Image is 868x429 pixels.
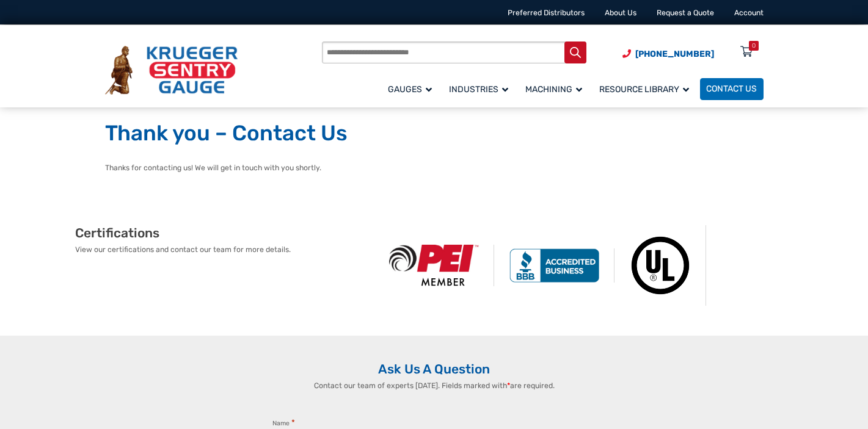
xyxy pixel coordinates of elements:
[605,9,636,17] a: About Us
[374,245,495,286] img: PEI Member
[599,84,689,95] span: Resource Library
[75,225,374,241] h2: Certifications
[519,76,593,101] a: Machining
[105,361,764,377] h2: Ask Us A Question
[700,78,764,100] a: Contact Us
[494,248,615,283] img: BBB
[752,41,756,51] div: 0
[734,9,764,17] a: Account
[272,417,295,429] legend: Name
[105,46,238,95] img: Krueger Sentry Gauge
[706,84,757,95] span: Contact Us
[657,9,714,17] a: Request a Quote
[105,162,764,173] p: Thanks for contacting us! We will get in touch with you shortly.
[615,225,706,306] img: Underwriters Laboratories
[449,84,508,95] span: Industries
[525,84,582,95] span: Machining
[75,244,374,255] p: View our certifications and contact our team for more details.
[382,76,443,101] a: Gauges
[105,120,764,147] h1: Thank you – Contact Us
[443,76,519,101] a: Industries
[593,76,700,101] a: Resource Library
[508,9,585,17] a: Preferred Distributors
[388,84,432,95] span: Gauges
[622,48,714,60] a: Phone Number (920) 434-8860
[635,49,714,59] span: [PHONE_NUMBER]
[260,380,608,391] p: Contact our team of experts [DATE]. Fields marked with are required.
